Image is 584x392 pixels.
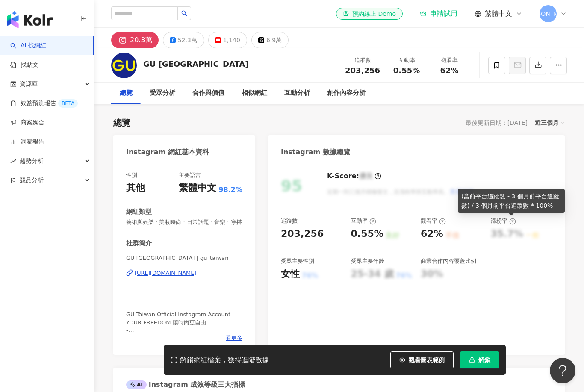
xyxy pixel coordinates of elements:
[126,147,209,157] div: Instagram 網紅基本資料
[460,351,499,368] button: 解鎖
[10,99,78,108] a: 效益預測報告BETA
[242,88,267,98] div: 相似網紅
[179,181,216,195] div: 繁體中文
[10,158,16,164] span: rise
[485,9,512,18] span: 繁體中文
[10,61,38,69] a: 找貼文
[351,227,383,241] div: 0.55%
[421,217,446,225] div: 觀看率
[281,257,314,265] div: 受眾主要性別
[523,9,573,18] span: [PERSON_NAME]
[458,189,565,213] div: (當前平台追蹤數 - 3 個月前平台追蹤數) / 3 個月前平台追蹤數 * 100%
[345,66,380,75] span: 203,256
[113,117,130,129] div: 總覽
[150,88,175,98] div: 受眾分析
[440,66,458,75] span: 62%
[126,171,137,179] div: 性別
[111,32,159,48] button: 20.3萬
[218,185,242,195] span: 98.2%
[10,118,44,127] a: 商案媒合
[126,218,242,226] span: 藝術與娛樂 · 美妝時尚 · 日常話題 · 音樂 · 穿搭
[327,171,381,181] div: K-Score :
[126,181,145,195] div: 其他
[20,171,44,190] span: 競品分析
[192,88,224,98] div: 合作與價值
[10,138,44,146] a: 洞察報告
[390,351,454,368] button: 觀看圖表範例
[20,74,38,94] span: 資源庫
[126,380,245,389] div: Instagram 成效等級三大指標
[251,32,289,48] button: 6.9萬
[390,56,423,65] div: 互動率
[126,254,242,262] span: GU [GEOGRAPHIC_DATA] | gu_taiwan
[7,11,53,28] img: logo
[281,217,298,225] div: 追蹤數
[351,257,384,265] div: 受眾主要年齡
[345,56,380,65] div: 追蹤數
[478,357,490,363] span: 解鎖
[126,380,147,389] div: AI
[208,32,247,48] button: 1,140
[284,88,310,98] div: 互動分析
[421,257,476,265] div: 商業合作內容覆蓋比例
[393,66,420,75] span: 0.55%
[126,269,242,277] a: [URL][DOMAIN_NAME]
[535,117,565,128] div: 近三個月
[180,356,269,365] div: 解鎖網紅檔案，獲得進階數據
[226,334,242,342] span: 看更多
[281,268,300,281] div: 女性
[343,9,396,18] div: 預約線上 Demo
[111,53,137,78] img: KOL Avatar
[126,311,230,349] span: GU Taiwan Official Instagram Account YOUR FREEDOM 讓時尚更自由 - 本季最新時尚[PERSON_NAME]週上市🔥 ⬇⬇⬇
[327,88,366,98] div: 創作內容分析
[351,217,376,225] div: 互動率
[126,207,152,216] div: 網紅類型
[120,88,133,98] div: 總覽
[281,147,350,157] div: Instagram 數據總覽
[178,34,197,46] div: 52.3萬
[20,151,44,171] span: 趨勢分析
[336,8,403,20] a: 預約線上 Demo
[281,227,324,241] div: 203,256
[163,32,204,48] button: 52.3萬
[179,171,201,179] div: 主要語言
[409,357,445,363] span: 觀看圖表範例
[433,56,466,65] div: 觀看率
[10,41,46,50] a: searchAI 找網紅
[420,9,457,18] a: 申請試用
[421,227,443,241] div: 62%
[181,10,187,16] span: search
[266,34,282,46] div: 6.9萬
[130,34,152,46] div: 20.3萬
[491,217,516,225] div: 漲粉率
[135,269,197,277] div: [URL][DOMAIN_NAME]
[126,239,152,248] div: 社群簡介
[223,34,240,46] div: 1,140
[143,59,249,69] div: GU [GEOGRAPHIC_DATA]
[466,119,528,126] div: 最後更新日期：[DATE]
